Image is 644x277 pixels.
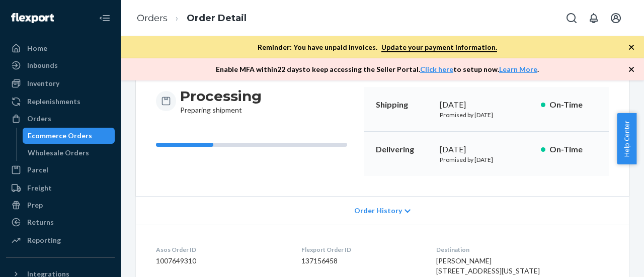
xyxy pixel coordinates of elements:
[499,65,537,73] a: Learn More
[180,87,262,105] h3: Processing
[6,57,115,73] a: Inbounds
[6,40,115,56] a: Home
[6,232,115,248] a: Reporting
[187,13,247,24] a: Order Detail
[436,256,540,275] span: [PERSON_NAME] [STREET_ADDRESS][US_STATE]
[6,111,115,127] a: Orders
[11,13,54,23] img: Flexport logo
[129,4,255,33] ol: breadcrumbs
[354,206,402,216] span: Order History
[561,8,582,28] button: Open Search Box
[27,78,59,88] div: Inventory
[137,13,168,24] a: Orders
[27,217,54,227] div: Returns
[27,60,58,70] div: Inbounds
[549,99,597,111] p: On-Time
[95,8,115,28] button: Close Navigation
[6,94,115,110] a: Replenishments
[27,97,80,107] div: Replenishments
[156,245,285,254] dt: Asos Order ID
[28,148,89,158] div: Wholesale Orders
[156,256,285,266] dd: 1007649310
[180,87,262,115] div: Preparing shipment
[301,245,420,254] dt: Flexport Order ID
[6,180,115,196] a: Freight
[606,8,626,28] button: Open account menu
[440,144,533,155] div: [DATE]
[258,42,497,52] p: Reminder: You have unpaid invoices.
[420,65,453,73] a: Click here
[6,75,115,91] a: Inventory
[28,131,92,141] div: Ecommerce Orders
[6,214,115,230] a: Returns
[216,64,539,74] p: Enable MFA within 22 days to keep accessing the Seller Portal. to setup now. .
[27,200,43,210] div: Prep
[617,113,636,164] button: Help Center
[23,128,115,144] a: Ecommerce Orders
[381,43,497,52] a: Update your payment information.
[549,144,597,155] p: On-Time
[27,165,48,175] div: Parcel
[376,144,432,155] p: Delivering
[584,8,604,28] button: Open notifications
[436,245,609,254] dt: Destination
[27,114,51,124] div: Orders
[6,197,115,213] a: Prep
[27,43,47,53] div: Home
[440,155,533,164] p: Promised by [DATE]
[6,162,115,178] a: Parcel
[20,7,56,16] span: Support
[27,235,61,245] div: Reporting
[440,111,533,119] p: Promised by [DATE]
[376,99,432,111] p: Shipping
[23,145,115,161] a: Wholesale Orders
[440,99,533,111] div: [DATE]
[27,183,52,193] div: Freight
[301,256,420,266] dd: 137156458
